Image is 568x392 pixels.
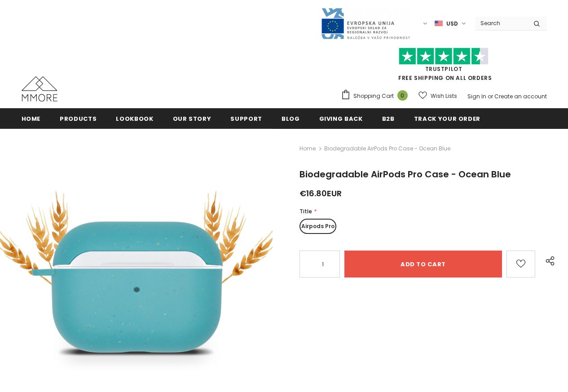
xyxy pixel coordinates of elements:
[299,188,342,199] span: €16.80EUR
[299,207,312,215] span: Title
[446,19,458,28] span: USD
[382,108,395,128] a: B2B
[382,115,395,123] span: B2B
[319,115,363,123] span: Giving back
[341,89,412,103] a: Shopping Cart 0
[431,92,457,101] span: Wish Lists
[414,115,480,123] span: Track your order
[397,90,408,101] span: 0
[494,92,547,100] a: Create an account
[22,76,57,101] img: MMORE Cases
[425,65,462,73] a: Trustpilot
[22,115,41,123] span: Home
[299,143,316,154] a: Home
[22,108,41,128] a: Home
[299,168,511,181] span: Biodegradable AirPods Pro Case - Ocean Blue
[116,108,153,128] a: Lookbook
[341,52,547,82] span: FREE SHIPPING ON ALL ORDERS
[353,92,394,101] span: Shopping Cart
[488,92,493,100] span: or
[116,115,153,123] span: Lookbook
[60,108,97,128] a: Products
[230,108,262,128] a: support
[321,7,410,40] img: Javni Razpis
[399,48,489,65] img: Trust Pilot Stars
[321,19,410,27] a: Javni Razpis
[173,108,211,128] a: Our Story
[467,92,486,100] a: Sign In
[418,88,457,104] a: Wish Lists
[230,115,262,123] span: support
[414,108,480,128] a: Track your order
[324,143,450,154] span: Biodegradable AirPods Pro Case - Ocean Blue
[282,108,300,128] a: Blog
[475,17,527,30] input: Search Site
[435,20,443,27] img: USD
[319,108,363,128] a: Giving back
[282,115,300,123] span: Blog
[299,219,336,234] label: Airpods Pro
[344,251,502,277] input: Add to cart
[60,115,97,123] span: Products
[173,115,211,123] span: Our Story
